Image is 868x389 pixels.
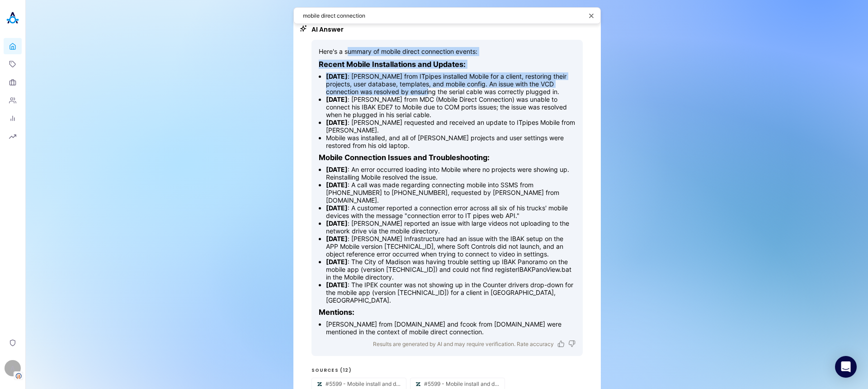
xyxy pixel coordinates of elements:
div: A [5,360,21,376]
strong: [DATE] [326,258,348,266]
p: Here's a summary of mobile direct connection events: [319,47,576,56]
textarea: mobile direct connection [303,11,582,20]
strong: [DATE] [326,281,348,289]
li: Mobile was installed, and all of [PERSON_NAME] projects and user settings were restored from his ... [326,134,576,149]
li: : An error occurred loading into Mobile where no projects were showing up. Reinstalling Mobile re... [326,166,576,181]
li: : [PERSON_NAME] reported an issue with large videos not uploading to the network drive via the mo... [326,219,576,235]
span: #5599 - Mobile install and data transfer [424,380,499,387]
strong: [DATE] [326,166,348,173]
strong: [DATE] [326,181,348,189]
h3: Sources (12) [311,367,583,374]
li: : The IPEK counter was not showing up in the Counter drivers drop-down for the mobile app (versio... [326,281,576,304]
li: : A customer reported a connection error across all six of his trucks' mobile devices with the me... [326,204,576,219]
button: Like [557,340,565,347]
li: [PERSON_NAME] from [DOMAIN_NAME] and fcook from [DOMAIN_NAME] were mentioned in the context of mo... [326,320,576,336]
li: : [PERSON_NAME] Infrastructure had an issue with the IBAK setup on the APP Mobile version [TECHNI... [326,235,576,258]
h3: Mobile Connection Issues and Troubleshooting: [319,153,576,162]
li: : [PERSON_NAME] from MDC (Mobile Direct Connection) was unable to connect his IBAK EDE7 to Mobile... [326,95,576,119]
button: ATenant Logo [4,356,22,380]
li: : [PERSON_NAME] requested and received an update to ITpipes Mobile from [PERSON_NAME]. [326,119,576,134]
img: Akooda Logo [4,9,22,27]
strong: [DATE] [326,72,348,80]
button: Dislike [568,340,576,347]
h3: Recent Mobile Installations and Updates: [319,60,576,69]
strong: [DATE] [326,204,348,212]
li: : A call was made regarding connecting mobile into SSMS from [PHONE_NUMBER] to [PHONE_NUMBER], re... [326,181,576,204]
strong: [DATE] [326,219,348,227]
span: #5599 - Mobile install and data transfer - Public View [325,380,401,387]
p: Results are generated by AI and may require verification. Rate accuracy [373,339,554,349]
strong: [DATE] [326,95,348,103]
h2: AI Answer [311,25,583,34]
li: : The City of Madison was having trouble setting up IBAK Panoramo on the mobile app (version [TEC... [326,258,576,281]
img: Zendesk [316,380,324,388]
strong: [DATE] [326,119,348,126]
img: Zendesk [414,380,422,388]
div: Open Intercom Messenger [835,356,857,378]
strong: [DATE] [326,235,348,242]
h3: Mentions: [319,308,576,317]
li: : [PERSON_NAME] from ITpipes installed Mobile for a client, restoring their projects, user databa... [326,72,576,95]
img: Tenant Logo [14,372,23,380]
